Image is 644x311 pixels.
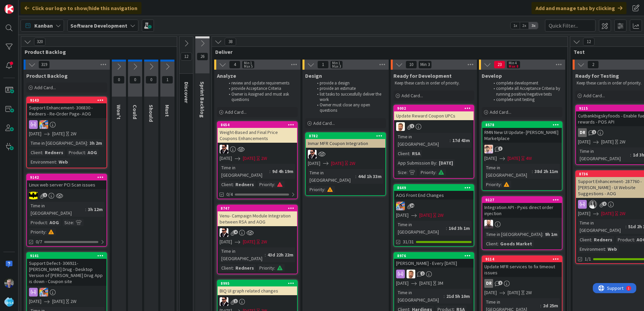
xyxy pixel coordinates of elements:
div: Time in [GEOGRAPHIC_DATA] [484,164,532,179]
div: Time in [GEOGRAPHIC_DATA] [396,221,446,236]
div: Time in [GEOGRAPHIC_DATA] [29,139,87,147]
div: App Submission By [396,159,436,167]
div: Redners [43,149,65,156]
span: 23 [494,61,505,69]
span: [DATE] [52,130,65,137]
span: 2 [602,202,607,206]
span: [DATE] [220,155,232,162]
div: Weight-Based and Final Price Coupons Enhancements [218,128,297,143]
span: Product Backlog [25,48,168,55]
div: Priority [484,181,501,188]
div: BIQ UI graph related changes [218,286,297,295]
span: 26 [410,203,414,208]
div: Time in [GEOGRAPHIC_DATA] [578,147,630,162]
div: Support Enhancement- 306830 - Redners - Re-Order Page- AOG [27,103,106,118]
div: Support Defect- 306921- [PERSON_NAME] Drug - Desktop Version of [PERSON_NAME] Drug App is down - ... [27,259,106,286]
input: Quick Filter... [545,20,595,32]
div: 9d 4h 19m [270,168,295,175]
img: SB [484,220,493,229]
div: 17d 43m [451,137,472,144]
span: Deliver [215,48,559,55]
span: 4 [233,230,238,234]
div: 8995 [218,280,297,286]
a: 8747Venu- Campaign Module Integration between RSA and AOGAC[DATE][DATE]2WTime in [GEOGRAPHIC_DATA... [217,205,298,274]
div: Client [220,181,233,188]
div: 8649 [394,185,474,191]
div: 2W [70,298,76,305]
span: : [324,186,325,193]
div: AOG [86,149,99,156]
a: 9002Update Reward Coupon UPCsASTime in [GEOGRAPHIC_DATA]:17d 43mClient:RSAApp Submission By:[DATE... [393,105,474,179]
span: [DATE] [601,210,614,217]
span: : [56,158,57,166]
div: 9002 [394,105,474,111]
div: Priority [419,169,436,176]
div: 2W [261,155,267,162]
span: 1 [592,130,596,134]
div: Max 3 [332,65,341,68]
img: JK [39,120,48,129]
div: Add and manage tabs by clicking [532,2,626,14]
span: 10 [406,61,417,69]
span: 0 [129,76,141,84]
span: [DATE] [578,138,590,145]
div: Product [29,219,47,226]
div: Min 1 [244,61,252,65]
div: AC [218,228,297,237]
span: 31/31 [403,238,414,245]
div: AC [218,297,297,306]
span: : [45,228,46,236]
img: AS [407,270,415,278]
div: 9002Update Reward Coupon UPCs [394,105,474,120]
span: 1x [511,22,520,29]
div: 9143Support Enhancement- 306830 - Redners - Re-Order Page- AOG [27,97,106,118]
div: Time in [GEOGRAPHIC_DATA] [308,169,355,184]
span: 2 [587,61,599,69]
b: Software Development [70,22,127,29]
div: Update MFR services to fix timeout issues [482,262,562,277]
div: 2W [619,138,625,145]
div: 1 [35,3,37,8]
div: 21d 5h 10m [445,292,472,300]
img: AC [29,191,38,200]
span: [DATE] [419,280,432,287]
span: Add Card... [490,109,511,115]
img: avatar [4,297,14,307]
span: : [501,181,502,188]
span: 3 [498,146,503,151]
span: : [87,139,88,147]
span: Ready for Development [393,72,452,79]
div: 9141 [30,253,106,258]
div: 8782Inmar MFR Coupon Integration [306,133,385,148]
div: Time in [GEOGRAPHIC_DATA] [29,202,85,217]
span: : [73,219,74,226]
img: AC [220,297,228,306]
span: Add Card... [583,93,605,99]
span: Product Backlog [26,72,68,79]
div: Min 3 [420,63,430,66]
div: 8995BIQ UI graph related changes [218,280,297,295]
div: RS [482,145,562,153]
div: Time in [GEOGRAPHIC_DATA] [578,219,625,234]
div: 2W [438,212,444,219]
span: : [542,231,543,238]
span: : [269,168,270,175]
div: Min 1 [332,61,340,65]
span: 1 [43,193,47,197]
div: DR [482,279,562,288]
span: : [497,240,498,247]
div: 2W [526,289,532,296]
div: 8782 [309,134,385,138]
span: : [450,137,451,144]
div: Priority [258,181,274,188]
div: Priority [308,186,324,193]
div: 9141Support Defect- 306921- [PERSON_NAME] Drug - Desktop Version of [PERSON_NAME] Drug App is dow... [27,253,106,286]
span: 320 [34,38,45,46]
div: Update Reward Coupon UPCs [394,111,474,120]
div: 9114 [482,256,562,262]
a: 9127Integration API - Pyxis direct order injectionSBTime in [GEOGRAPHIC_DATA]:9h 1mClient:Goods M... [482,196,562,250]
div: 8649AOG Front End Changes [394,185,474,200]
span: [DATE] [308,160,320,167]
div: Client [484,240,497,247]
span: [DATE] [29,130,41,137]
